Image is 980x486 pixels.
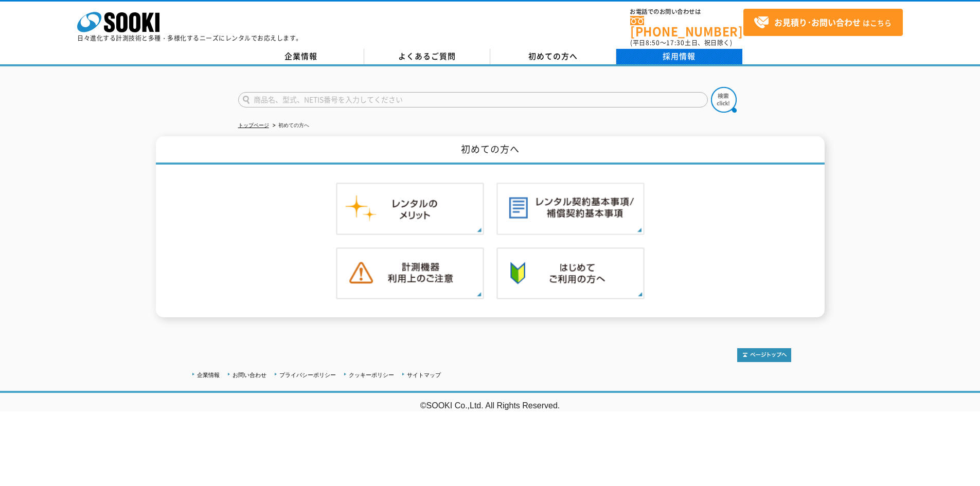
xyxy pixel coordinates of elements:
a: よくあるご質問 [364,49,490,64]
a: プライバシーポリシー [279,372,336,378]
span: 17:30 [666,38,685,47]
img: 計測機器ご利用上のご注意 [336,247,484,300]
a: トップページ [238,122,269,128]
span: お電話でのお問い合わせは [630,9,743,15]
span: 8:50 [646,38,660,47]
a: サイトマップ [407,372,441,378]
a: 初めての方へ [490,49,616,64]
a: お見積り･お問い合わせはこちら [743,9,903,36]
img: レンタルのメリット [336,183,484,235]
span: はこちら [754,15,892,30]
a: [PHONE_NUMBER] [630,16,743,37]
a: 企業情報 [238,49,364,64]
span: (平日 ～ 土日、祝日除く) [630,38,732,47]
img: btn_search.png [711,87,737,113]
img: 初めての方へ [496,247,645,300]
h1: 初めての方へ [156,136,825,165]
input: 商品名、型式、NETIS番号を入力してください [238,92,708,107]
a: 企業情報 [197,372,220,378]
span: 初めての方へ [528,50,578,62]
p: 日々進化する計測技術と多種・多様化するニーズにレンタルでお応えします。 [77,35,302,41]
a: クッキーポリシー [349,372,394,378]
a: 採用情報 [616,49,742,64]
li: 初めての方へ [271,120,309,131]
a: お問い合わせ [233,372,266,378]
img: レンタル契約基本事項／補償契約基本事項 [496,183,645,235]
strong: お見積り･お問い合わせ [774,16,861,28]
img: トップページへ [737,348,791,362]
